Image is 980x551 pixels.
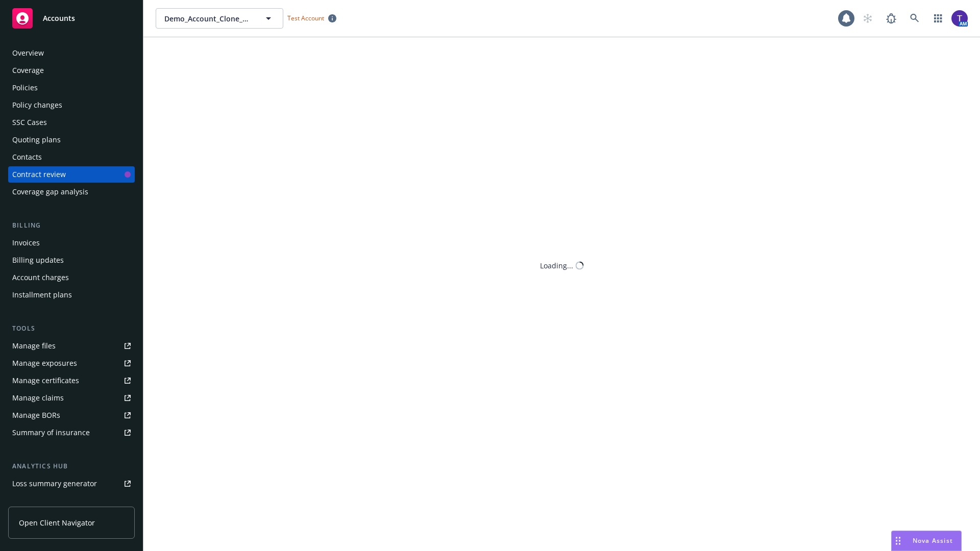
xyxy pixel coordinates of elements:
div: Policy changes [12,97,62,113]
button: Demo_Account_Clone_QA_CR_Tests_Demo [156,8,283,29]
a: Account charges [8,269,135,286]
a: Manage claims [8,390,135,406]
a: SSC Cases [8,114,135,131]
div: Contacts [12,149,42,165]
a: Report a Bug [881,8,901,29]
div: Policies [12,80,38,96]
div: Account charges [12,269,69,286]
a: Overview [8,45,135,61]
div: Coverage [12,62,44,79]
a: Summary of insurance [8,424,135,441]
a: Invoices [8,235,135,251]
img: photo [951,10,968,27]
div: Overview [12,45,44,61]
div: Manage BORs [12,407,60,423]
a: Manage files [8,338,135,354]
div: Summary of insurance [12,424,90,441]
a: Installment plans [8,287,135,303]
a: Search [904,8,925,29]
a: Billing updates [8,252,135,268]
a: Coverage gap analysis [8,184,135,200]
button: Nova Assist [891,531,962,551]
span: Accounts [43,14,75,22]
span: Test Account [283,13,340,23]
span: Nova Assist [913,536,953,545]
div: Manage claims [12,390,64,406]
a: Quoting plans [8,132,135,148]
div: Coverage gap analysis [12,184,88,200]
div: Billing [8,220,135,231]
div: Installment plans [12,287,72,303]
div: Billing updates [12,252,64,268]
a: Coverage [8,62,135,79]
span: Test Account [287,14,324,22]
a: Manage exposures [8,355,135,371]
a: Manage BORs [8,407,135,423]
div: Manage certificates [12,372,79,389]
div: Quoting plans [12,132,61,148]
a: Policies [8,80,135,96]
div: Analytics hub [8,461,135,471]
div: Contract review [12,166,66,183]
a: Policy changes [8,97,135,113]
a: Accounts [8,4,135,33]
a: Contract review [8,166,135,183]
a: Start snowing [857,8,878,29]
div: SSC Cases [12,114,47,131]
span: Open Client Navigator [19,517,95,528]
div: Tools [8,323,135,334]
div: Manage files [12,338,56,354]
div: Loading... [540,260,573,271]
a: Contacts [8,149,135,165]
div: Invoices [12,235,40,251]
span: Demo_Account_Clone_QA_CR_Tests_Demo [164,13,253,24]
div: Drag to move [892,531,904,550]
a: Manage certificates [8,372,135,389]
div: Loss summary generator [12,475,97,492]
a: Switch app [928,8,948,29]
div: Manage exposures [12,355,77,371]
a: Loss summary generator [8,475,135,492]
